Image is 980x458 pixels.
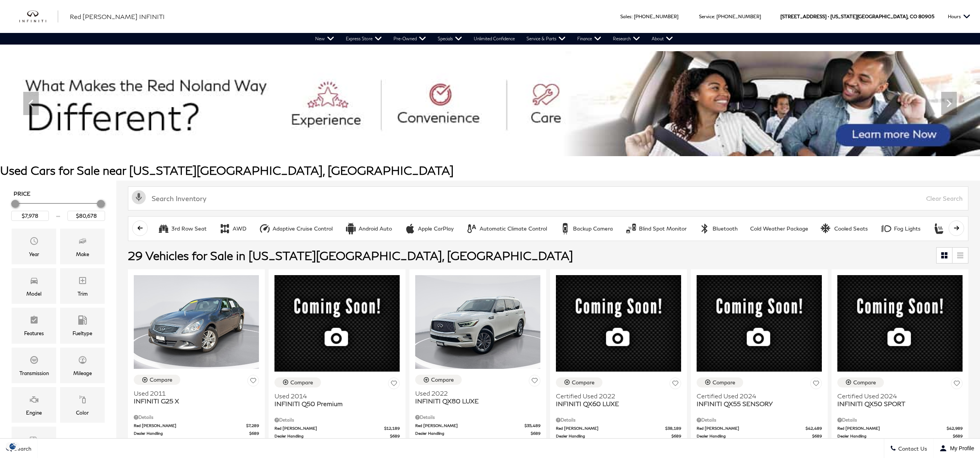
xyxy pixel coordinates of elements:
div: Blind Spot Monitor [625,223,637,234]
h5: Price [14,190,103,197]
span: $38,189 [665,425,681,431]
span: Red [PERSON_NAME] [134,423,246,429]
img: 2024 INFINITI QX55 SENSORY [697,275,822,372]
span: Certified Used 2024 [697,392,816,400]
a: Service & Parts [521,33,571,45]
button: Backup CameraBackup Camera [555,220,617,237]
a: Express Store [340,33,388,45]
div: FueltypeFueltype [60,308,105,343]
button: Save Vehicle [388,377,400,392]
span: Color [78,393,87,408]
span: 29 Vehicles for Sale in [US_STATE][GEOGRAPHIC_DATA], [GEOGRAPHIC_DATA] [128,248,573,262]
span: Dealer Handling [415,430,531,436]
span: INFINITI QX80 LUXE [415,397,535,405]
span: Features [29,313,39,329]
div: Fueltype [72,329,92,337]
div: YearYear [12,229,56,264]
div: TransmissionTransmission [12,348,56,383]
span: Go to slide 2 [481,142,488,150]
div: Pricing Details - INFINITI QX60 LUXE [556,417,681,424]
span: Used 2014 [274,392,394,400]
button: Save Vehicle [951,377,963,392]
img: 2014 INFINITI Q50 Premium [274,275,400,372]
div: MakeMake [60,229,105,264]
div: Compare [290,379,313,386]
div: MileageMileage [60,348,105,383]
div: Bluetooth [713,225,738,232]
div: ColorColor [60,387,105,423]
button: Cooled SeatsCooled Seats [816,220,872,237]
a: Used 2014INFINITI Q50 Premium [274,392,400,408]
button: Save Vehicle [247,375,259,389]
span: : [631,14,633,19]
span: INFINITI QX55 SENSORY [697,400,816,408]
span: Dealer Handling [556,433,671,439]
section: Click to Open Cookie Consent Modal [4,442,22,450]
button: Compare Vehicle [134,375,180,385]
div: Pricing Details - INFINITI QX55 SENSORY [697,417,822,424]
div: Price [11,197,105,221]
a: Unlimited Confidence [468,33,521,45]
div: Next [941,92,957,115]
button: Compare Vehicle [274,377,321,387]
a: Dealer Handling $689 [556,433,681,439]
span: Dealer Handling [837,433,953,439]
img: 2022 INFINITI QX60 LUXE [556,275,681,372]
div: Cooled Seats [834,225,868,232]
span: Sales [620,14,631,19]
span: Dealer Handling [274,433,390,439]
button: 3rd Row Seat3rd Row Seat [154,220,211,237]
span: $689 [531,430,540,436]
div: Apple CarPlay [404,223,416,234]
div: Year [29,250,39,258]
div: Backup Camera [573,225,613,232]
button: Fog LightsFog Lights [876,220,925,237]
span: INFINITI QX60 LUXE [556,400,675,408]
div: Features [24,329,44,337]
button: Compare Vehicle [415,375,462,385]
div: Fog Lights [880,223,892,234]
span: Go to slide 1 [470,142,478,150]
a: Red [PERSON_NAME] $12,189 [274,425,400,431]
span: Used 2022 [415,389,535,397]
button: BluetoothBluetooth [695,220,742,237]
div: Automatic Climate Control [480,225,547,232]
span: Go to slide 3 [492,142,499,150]
div: Compare [150,376,173,383]
a: Research [607,33,646,45]
div: Fog Lights [894,225,921,232]
span: Used 2011 [134,389,253,397]
span: Search [12,445,31,452]
button: Compare Vehicle [837,377,884,387]
button: Automatic Climate ControlAutomatic Climate Control [462,220,551,237]
button: Compare Vehicle [556,377,602,387]
span: Engine [29,393,39,408]
div: EngineEngine [12,387,56,423]
div: 3rd Row Seat [158,223,169,234]
button: Adaptive Cruise ControlAdaptive Cruise Control [255,220,337,237]
span: Service [699,14,714,19]
a: Red [PERSON_NAME] $38,189 [556,425,681,431]
a: [STREET_ADDRESS] • [US_STATE][GEOGRAPHIC_DATA], CO 80905 [780,14,934,19]
span: $689 [671,433,681,439]
button: Save Vehicle [529,375,540,389]
div: Bluetooth [699,223,711,234]
div: Mileage [73,369,92,377]
div: Color [76,408,89,417]
div: Adaptive Cruise Control [259,223,271,234]
span: Certified Used 2024 [837,392,957,400]
div: Cold Weather Package [750,225,808,232]
input: Maximum [67,211,105,221]
a: Used 2011INFINITI G25 X [134,389,259,405]
div: AWD [219,223,231,234]
span: $689 [953,433,963,439]
a: Dealer Handling $689 [837,433,963,439]
a: [PHONE_NUMBER] [634,14,678,19]
span: Transmission [29,353,39,369]
div: Engine [26,408,42,417]
button: Cold Weather Package [746,220,813,237]
div: Compare [572,379,595,386]
img: 2011 INFINITI G25 X [134,275,259,369]
span: Red [PERSON_NAME] [556,425,665,431]
span: $12,189 [384,425,400,431]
